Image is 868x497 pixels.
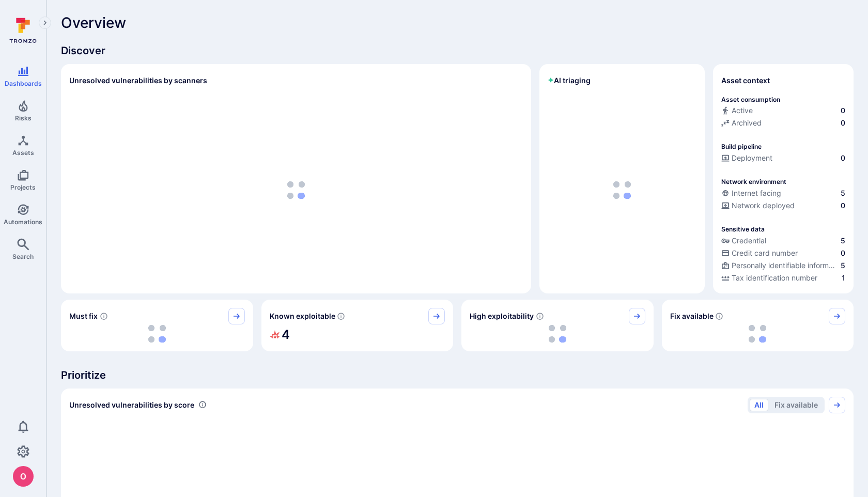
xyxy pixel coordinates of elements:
[69,400,194,410] span: Unresolved vulnerabilities by score
[41,19,49,27] i: Expand navigation menu
[282,324,290,345] h2: 4
[841,118,845,128] span: 0
[721,248,845,260] div: Evidence indicative of processing credit card numbers
[670,324,846,343] div: loading spinner
[721,236,845,246] a: Credential5
[4,218,42,226] span: Automations
[613,181,631,199] img: Loading...
[721,273,845,283] a: Tax identification number1
[721,200,845,213] div: Evidence that the asset is packaged and deployed somewhere
[732,236,766,246] span: Credential
[69,95,523,285] div: loading spinner
[721,105,845,116] a: Active0
[69,75,207,86] h2: Unresolved vulnerabilities by scanners
[732,200,795,211] span: Network deployed
[148,325,166,343] img: Loading...
[287,181,305,199] img: Loading...
[721,273,845,285] div: Evidence indicative of processing tax identification numbers
[841,200,845,211] span: 0
[100,312,108,320] svg: Risk score >=40 , missed SLA
[549,325,566,343] img: Loading...
[732,188,781,198] span: Internet facing
[69,324,245,343] div: loading spinner
[721,96,780,103] p: Asset consumption
[721,260,845,273] div: Evidence indicative of processing personally identifiable information
[61,14,126,31] span: Overview
[750,399,768,411] button: All
[721,143,762,150] p: Build pipeline
[69,311,98,321] span: Must fix
[721,75,770,86] span: Asset context
[337,312,345,320] svg: Confirmed exploitable by KEV
[721,153,845,163] a: Deployment0
[670,311,714,321] span: Fix available
[721,200,845,211] a: Network deployed0
[721,178,786,185] p: Network environment
[841,153,845,163] span: 0
[39,17,51,29] button: Expand navigation menu
[721,248,798,258] div: Credit card number
[721,248,845,258] a: Credit card number0
[5,80,42,87] span: Dashboards
[770,399,823,411] button: Fix available
[721,260,839,271] div: Personally identifiable information (PII)
[842,273,845,283] span: 1
[721,236,766,246] div: Credential
[721,260,845,271] a: Personally identifiable information (PII)5
[732,273,817,283] span: Tax identification number
[721,153,772,163] div: Deployment
[548,75,591,86] h2: AI triaging
[61,43,854,58] span: Discover
[721,118,845,128] a: Archived0
[721,188,781,198] div: Internet facing
[732,118,762,128] span: Archived
[841,248,845,258] span: 0
[732,153,772,163] span: Deployment
[470,311,534,321] span: High exploitability
[198,399,207,410] div: Number of vulnerabilities in status 'Open' 'Triaged' and 'In process' grouped by score
[536,312,544,320] svg: EPSS score ≥ 0.7
[721,273,817,283] div: Tax identification number
[461,300,654,351] div: High exploitability
[15,114,32,122] span: Risks
[470,324,645,343] div: loading spinner
[715,312,723,320] svg: Vulnerabilities with fix available
[13,466,34,487] img: ACg8ocJcCe-YbLxGm5tc0PuNRxmgP8aEm0RBXn6duO8aeMVK9zjHhw=s96-c
[721,188,845,198] a: Internet facing5
[261,300,454,351] div: Known exploitable
[61,300,253,351] div: Must fix
[732,260,839,271] span: Personally identifiable information (PII)
[721,105,845,118] div: Commits seen in the last 180 days
[732,105,753,116] span: Active
[749,325,766,343] img: Loading...
[841,236,845,246] span: 5
[721,118,762,128] div: Archived
[732,248,798,258] span: Credit card number
[61,368,854,382] span: Prioritize
[721,153,845,165] div: Configured deployment pipeline
[10,183,36,191] span: Projects
[721,105,753,116] div: Active
[662,300,854,351] div: Fix available
[270,311,335,321] span: Known exploitable
[721,236,845,248] div: Evidence indicative of handling user or service credentials
[548,95,696,285] div: loading spinner
[721,118,845,130] div: Code repository is archived
[841,105,845,116] span: 0
[721,200,795,211] div: Network deployed
[12,149,34,157] span: Assets
[721,225,765,233] p: Sensitive data
[12,253,34,260] span: Search
[841,188,845,198] span: 5
[841,260,845,271] span: 5
[13,466,34,487] div: oleg malkov
[721,188,845,200] div: Evidence that an asset is internet facing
